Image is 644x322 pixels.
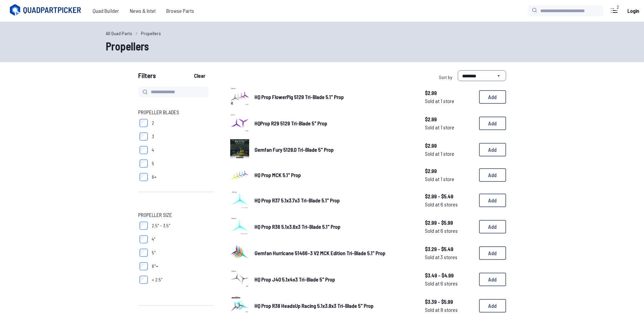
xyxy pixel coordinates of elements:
a: HQProp R29 5129 Tri-Blade 5" Prop [255,119,414,127]
span: HQ Prop R36 5.1x3.6x3 Tri-Blade 5.1" Prop [255,223,340,230]
a: Browse Parts [161,4,199,18]
span: $2.99 - $5.99 [425,219,474,227]
img: image [230,86,249,105]
span: Sold at 1 store [425,175,474,183]
button: Add [479,299,506,313]
img: image [230,113,249,132]
span: Propeller Blades [138,108,179,116]
select: Sort by [458,70,506,81]
button: Add [479,220,506,233]
input: 2.5" - 3.5" [140,222,148,230]
a: image [230,295,249,316]
a: image [230,269,249,290]
a: HQ Prop MCK 5.1" Prop [255,171,414,179]
span: HQ Prop R38 HeadsUp Racing 5.1x3.8x3 Tri-Blade 5" Prop [255,302,374,309]
span: $2.99 [425,167,474,175]
a: Gemfan Hurricane 51466-3 V2 MCK Edition Tri-Blade 5.1" Prop [255,249,414,257]
input: 4" [140,235,148,243]
img: image [230,139,249,158]
span: $2.99 - $5.49 [425,192,474,200]
div: 2 [613,4,622,10]
input: 2 [140,119,148,127]
span: Gemfan Hurricane 51466-3 V2 MCK Edition Tri-Blade 5.1" Prop [255,250,385,256]
span: Gemfan Fury 5128.0 Tri-Blade 5" Prop [255,146,334,153]
span: HQ Prop R37 5.1x3.7x3 Tri-Blade 5.1" Prop [255,197,340,203]
a: All Quad Parts [106,30,132,37]
span: $3.39 - $5.99 [425,298,474,306]
a: image [230,216,249,237]
a: Quad Builder [87,4,124,18]
span: HQ Prop MCK 5.1" Prop [255,172,301,178]
span: $2.99 [425,115,474,123]
a: image [230,166,249,184]
button: Add [479,117,506,130]
button: Add [479,168,506,182]
span: 5" [152,249,156,256]
button: Add [479,246,506,260]
a: image [230,86,249,107]
input: 6"+ [140,262,148,270]
span: Sold at 1 store [425,97,474,105]
a: Gemfan Fury 5128.0 Tri-Blade 5" Prop [255,146,414,154]
h1: Propellers [106,38,539,54]
button: Add [479,143,506,156]
span: HQ Prop FlowerPig 5129 Tri-Blade 5.1" Prop [255,94,344,100]
span: Sold at 8 stores [425,306,474,314]
span: Sold at 1 store [425,123,474,131]
input: 6+ [140,173,148,181]
span: 6"+ [152,263,158,270]
a: image [230,243,249,264]
span: $3.49 - $4.99 [425,271,474,279]
img: image [230,243,249,262]
a: image [230,139,249,160]
input: < 2.5" [140,276,148,284]
span: Sort by [439,74,452,80]
span: 3 [152,133,154,140]
a: HQ Prop R36 5.1x3.6x3 Tri-Blade 5.1" Prop [255,223,414,231]
button: Add [479,273,506,286]
span: HQ Prop J40 5.1x4x3 Tri-Blade 5" Prop [255,276,335,282]
input: 5 [140,159,148,168]
span: Propeller Size [138,211,172,219]
input: 5" [140,249,148,257]
span: 4 [152,147,154,153]
span: 2.5" - 3.5" [152,222,170,229]
img: image [230,190,249,209]
a: Propellers [141,30,161,37]
img: image [230,269,249,288]
span: HQProp R29 5129 Tri-Blade 5" Prop [255,120,327,126]
a: HQ Prop J40 5.1x4x3 Tri-Blade 5" Prop [255,275,414,283]
a: HQ Prop FlowerPig 5129 Tri-Blade 5.1" Prop [255,93,414,101]
span: Filters [138,70,156,84]
span: Sold at 6 stores [425,227,474,235]
a: HQ Prop R38 HeadsUp Racing 5.1x3.8x3 Tri-Blade 5" Prop [255,302,414,310]
a: HQ Prop R37 5.1x3.7x3 Tri-Blade 5.1" Prop [255,196,414,204]
button: Add [479,90,506,104]
img: image [230,216,249,235]
a: News & Intel [124,4,161,18]
span: 2 [152,120,154,126]
span: 5 [152,160,154,167]
button: Clear [188,70,211,81]
span: 6+ [152,174,157,180]
span: Sold at 1 store [425,150,474,158]
input: 4 [140,146,148,154]
button: Add [479,194,506,207]
a: image [230,190,249,211]
span: Sold at 6 stores [425,279,474,288]
input: 3 [140,132,148,141]
span: Sold at 6 stores [425,200,474,208]
span: $2.99 [425,89,474,97]
a: image [230,113,249,134]
a: Login [625,4,641,18]
span: 4" [152,236,156,243]
span: Sold at 3 stores [425,253,474,261]
span: $3.29 - $5.49 [425,245,474,253]
span: < 2.5" [152,276,163,283]
img: image [230,295,249,314]
img: image [230,169,249,181]
span: $2.99 [425,142,474,150]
